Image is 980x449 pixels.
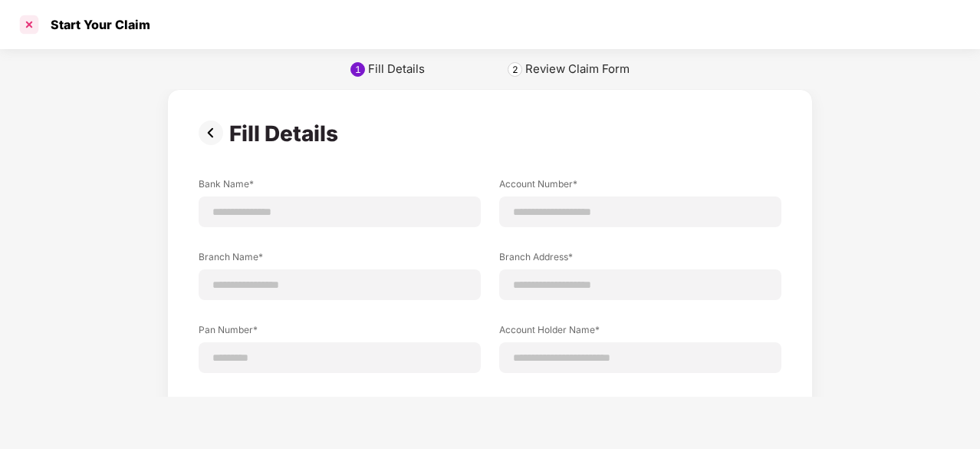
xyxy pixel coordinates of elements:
[525,61,630,77] div: Review Claim Form
[499,396,781,415] label: Type Of Account*
[499,323,781,342] label: Account Holder Name*
[355,64,361,75] div: 1
[199,396,481,415] label: IFSC Code*
[199,177,481,196] label: Bank Name*
[229,121,344,147] div: Fill Details
[199,250,481,269] label: Branch Name*
[368,61,425,77] div: Fill Details
[41,17,150,32] div: Start Your Claim
[199,323,481,342] label: Pan Number*
[199,121,229,145] img: svg+xml;base64,PHN2ZyBpZD0iUHJldi0zMngzMiIgeG1sbnM9Imh0dHA6Ly93d3cudzMub3JnLzIwMDAvc3ZnIiB3aWR0aD...
[512,64,518,75] div: 2
[499,250,781,269] label: Branch Address*
[499,177,781,196] label: Account Number*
